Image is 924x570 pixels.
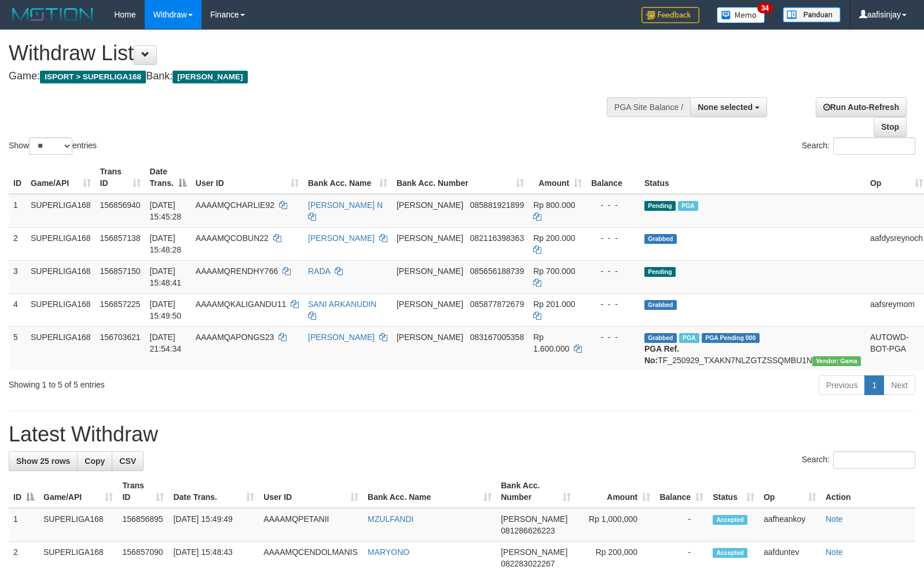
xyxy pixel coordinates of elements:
[196,299,286,309] span: AAAAMQKALIGANDU11
[196,266,278,276] span: AAAAMQRENDHY766
[501,559,555,568] span: Copy 082283022267 to clipboard
[819,375,865,395] a: Previous
[9,42,604,65] h1: Withdraw List
[607,97,690,117] div: PGA Site Balance /
[812,356,861,366] span: Vendor URL: https://trx31.1velocity.biz
[96,161,145,194] th: Trans ID: activate to sort column ascending
[644,333,677,343] span: Grabbed
[591,265,635,277] div: - - -
[690,97,767,117] button: None selected
[644,201,676,211] span: Pending
[196,233,269,243] span: AAAAMQCOBUN22
[9,293,26,326] td: 4
[196,332,274,342] span: AAAAMQAPONGS23
[533,332,569,353] span: Rp 1.600.000
[100,266,141,276] span: 156857150
[529,161,586,194] th: Amount: activate to sort column ascending
[9,137,97,155] label: Show entries
[586,161,640,194] th: Balance
[708,475,759,508] th: Status: activate to sort column ascending
[470,266,524,276] span: Copy 085656188739 to clipboard
[168,475,259,508] th: Date Trans.: activate to sort column ascending
[308,266,330,276] a: RADA
[644,267,676,277] span: Pending
[308,332,375,342] a: [PERSON_NAME]
[77,451,112,471] a: Copy
[150,299,182,320] span: [DATE] 15:49:50
[39,508,118,542] td: SUPERLIGA168
[833,137,915,155] input: Search:
[100,332,141,342] span: 156703621
[655,475,708,508] th: Balance: activate to sort column ascending
[9,423,915,446] h1: Latest Withdraw
[26,194,96,228] td: SUPERLIGA168
[308,299,376,309] a: SANI ARKANUDIN
[501,526,555,535] span: Copy 081286626223 to clipboard
[470,299,524,309] span: Copy 085877872679 to clipboard
[397,266,463,276] span: [PERSON_NAME]
[119,456,136,466] span: CSV
[150,266,182,287] span: [DATE] 15:48:41
[85,456,105,466] span: Copy
[501,514,567,524] span: [PERSON_NAME]
[816,97,907,117] a: Run Auto-Refresh
[496,475,575,508] th: Bank Acc. Number: activate to sort column ascending
[826,547,843,557] a: Note
[39,475,118,508] th: Game/API: activate to sort column ascending
[9,161,26,194] th: ID
[802,137,915,155] label: Search:
[397,233,463,243] span: [PERSON_NAME]
[470,332,524,342] span: Copy 083167005358 to clipboard
[874,117,907,137] a: Stop
[591,232,635,244] div: - - -
[644,300,677,310] span: Grabbed
[173,71,247,83] span: [PERSON_NAME]
[678,201,698,211] span: Marked by aafheankoy
[501,547,567,557] span: [PERSON_NAME]
[168,508,259,542] td: [DATE] 15:49:49
[655,508,708,542] td: -
[392,161,529,194] th: Bank Acc. Number: activate to sort column ascending
[575,508,655,542] td: Rp 1,000,000
[533,266,575,276] span: Rp 700.000
[641,7,699,23] img: Feedback.jpg
[368,547,409,557] a: MARYONO
[26,227,96,260] td: SUPERLIGA168
[591,199,635,211] div: - - -
[698,103,753,112] span: None selected
[591,331,635,343] div: - - -
[150,332,182,353] span: [DATE] 21:54:34
[9,71,604,82] h4: Game: Bank:
[833,451,915,469] input: Search:
[757,3,773,13] span: 34
[191,161,303,194] th: User ID: activate to sort column ascending
[713,548,747,558] span: Accepted
[713,515,747,525] span: Accepted
[759,475,821,508] th: Op: activate to sort column ascending
[118,508,168,542] td: 156856895
[9,508,39,542] td: 1
[802,451,915,469] label: Search:
[145,161,191,194] th: Date Trans.: activate to sort column descending
[9,260,26,293] td: 3
[575,475,655,508] th: Amount: activate to sort column ascending
[783,7,841,23] img: panduan.png
[397,200,463,210] span: [PERSON_NAME]
[308,233,375,243] a: [PERSON_NAME]
[717,7,765,23] img: Button%20Memo.svg
[644,344,679,365] b: PGA Ref. No:
[533,299,575,309] span: Rp 201.000
[9,227,26,260] td: 2
[759,508,821,542] td: aafheankoy
[644,234,677,244] span: Grabbed
[40,71,146,83] span: ISPORT > SUPERLIGA168
[112,451,144,471] a: CSV
[679,333,699,343] span: Marked by aafchhiseyha
[150,200,182,221] span: [DATE] 15:45:28
[259,475,363,508] th: User ID: activate to sort column ascending
[470,200,524,210] span: Copy 085881921899 to clipboard
[26,260,96,293] td: SUPERLIGA168
[150,233,182,254] span: [DATE] 15:48:28
[26,161,96,194] th: Game/API: activate to sort column ascending
[640,161,866,194] th: Status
